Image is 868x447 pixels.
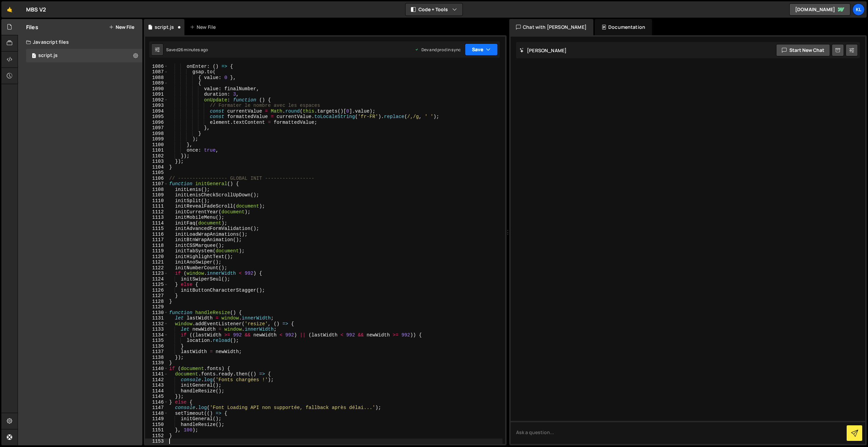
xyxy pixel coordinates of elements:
div: 1089 [145,80,168,86]
div: 1091 [145,92,168,97]
div: Saved [166,47,208,53]
div: 1137 [145,349,168,355]
a: [DOMAIN_NAME] [789,3,850,16]
div: 1133 [145,327,168,332]
div: 1145 [145,394,168,400]
div: 1100 [145,142,168,148]
div: script.js [38,53,58,59]
div: Chat with [PERSON_NAME] [509,19,593,35]
div: 1121 [145,259,168,265]
div: 1152 [145,433,168,439]
div: 1108 [145,187,168,193]
div: Documentation [595,19,652,35]
button: Code + Tools [406,3,462,16]
div: 1129 [145,304,168,310]
div: 1107 [145,181,168,187]
div: 1119 [145,248,168,254]
div: 1093 [145,103,168,109]
div: 1135 [145,338,168,344]
h2: Files [26,23,38,31]
div: 1140 [145,366,168,372]
div: 1138 [145,355,168,361]
div: 1146 [145,400,168,405]
span: 1 [32,54,36,59]
div: Dev and prod in sync [415,47,461,53]
div: 1090 [145,86,168,92]
div: 1086 [145,64,168,70]
div: 1087 [145,69,168,75]
div: 1118 [145,243,168,249]
div: 1134 [145,332,168,338]
button: Start new chat [776,44,830,56]
div: 1139 [145,360,168,366]
div: 1104 [145,164,168,170]
div: 1096 [145,120,168,125]
div: 1116 [145,232,168,237]
div: 1130 [145,310,168,316]
div: 1147 [145,405,168,411]
div: New File [190,24,218,31]
button: New File [109,24,134,30]
div: 1131 [145,315,168,321]
div: 1136 [145,344,168,349]
div: 1099 [145,136,168,142]
div: 1151 [145,427,168,433]
div: 1103 [145,159,168,164]
div: Javascript files [18,35,142,49]
div: 1088 [145,75,168,81]
div: 1123 [145,271,168,276]
div: MBS V2 [26,5,46,14]
div: 1132 [145,321,168,327]
div: 1141 [145,371,168,377]
div: 1111 [145,203,168,209]
div: 1110 [145,198,168,204]
div: 1095 [145,114,168,120]
div: 1112 [145,209,168,215]
button: Save [465,43,498,56]
div: 1148 [145,411,168,416]
div: 1128 [145,299,168,305]
div: 1094 [145,109,168,114]
div: 1109 [145,192,168,198]
div: 1097 [145,125,168,131]
div: 1122 [145,265,168,271]
a: Kl [852,3,865,16]
div: 1106 [145,176,168,181]
div: 1143 [145,383,168,388]
div: 1114 [145,220,168,226]
div: 1120 [145,254,168,260]
div: 1115 [145,226,168,232]
div: 1117 [145,237,168,243]
div: 1098 [145,131,168,137]
div: 1150 [145,422,168,428]
div: 1126 [145,288,168,293]
div: 1113 [145,215,168,220]
div: 1127 [145,293,168,299]
div: 1153 [145,439,168,444]
div: 1101 [145,148,168,153]
div: 1105 [145,170,168,176]
div: script.js [155,24,174,31]
h2: [PERSON_NAME] [519,47,567,54]
div: 1092 [145,97,168,103]
div: 1124 [145,276,168,282]
div: 26 minutes ago [178,47,208,53]
div: 1125 [145,282,168,288]
div: 16372/44284.js [26,49,142,62]
div: 1144 [145,388,168,394]
a: 🤙 [1,1,18,18]
div: 1142 [145,377,168,383]
div: 1102 [145,153,168,159]
div: 1149 [145,416,168,422]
